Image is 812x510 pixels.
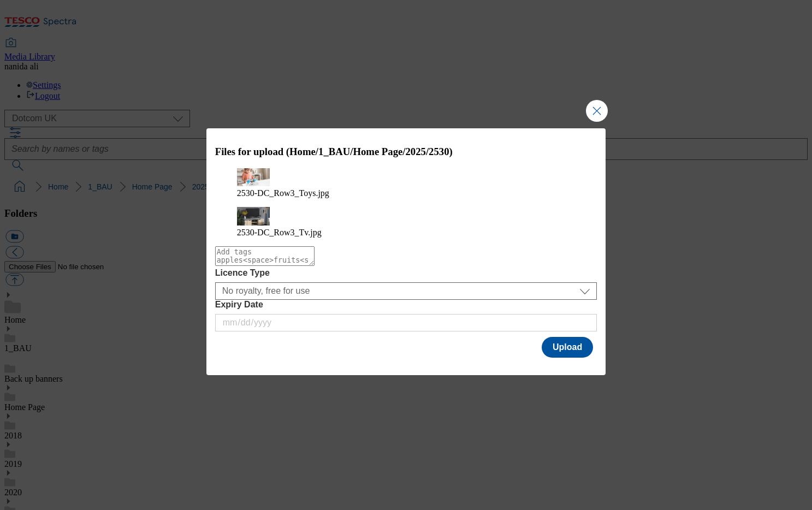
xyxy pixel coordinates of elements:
label: Expiry Date [215,300,597,310]
button: Upload [542,337,593,358]
figcaption: 2530-DC_Row3_Toys.jpg [237,188,576,198]
img: preview [237,207,270,226]
button: Close Modal [586,100,608,122]
div: Modal [206,128,606,375]
figcaption: 2530-DC_Row3_Tv.jpg [237,228,576,238]
h3: Files for upload (Home/1_BAU/Home Page/2025/2530) [215,146,597,158]
img: preview [237,168,270,187]
label: Licence Type [215,268,597,278]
